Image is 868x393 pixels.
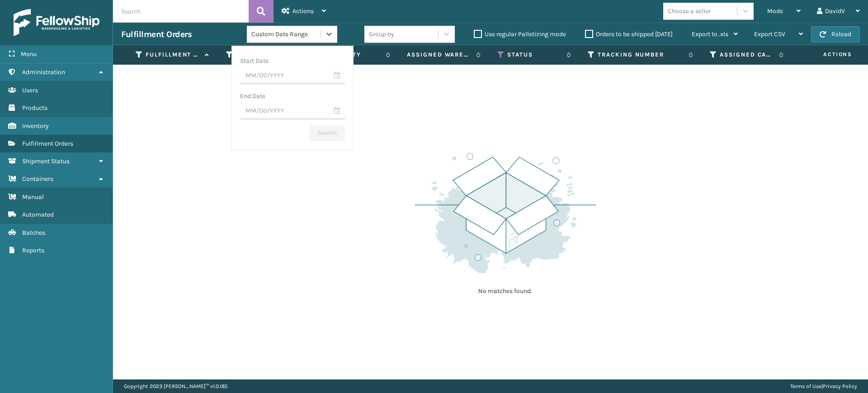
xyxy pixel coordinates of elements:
[790,379,857,393] div: |
[22,140,73,147] span: Fulfillment Orders
[22,104,47,112] span: Products
[240,68,345,84] input: MM/DD/YYYY
[124,379,228,393] p: Copyright 2023 [PERSON_NAME]™ v 1.0.185
[474,30,566,38] label: Use regular Palletizing mode
[767,7,783,15] span: Mode
[585,30,673,38] label: Orders to be shipped [DATE]
[326,51,381,59] label: Quantity
[240,57,269,65] label: Start Date
[720,51,774,59] label: Assigned Carrier Service
[22,157,70,165] span: Shipment Status
[507,51,562,59] label: Status
[598,51,684,59] label: Tracking Number
[22,86,38,94] span: Users
[668,6,711,16] div: Choose a seller
[22,193,44,201] span: Manual
[21,50,37,58] span: Menu
[795,47,858,62] span: Actions
[22,175,53,183] span: Containers
[22,229,45,237] span: Batches
[251,29,321,39] div: Custom Date Range
[407,51,472,59] label: Assigned Warehouse
[14,9,99,36] img: logo
[790,383,821,389] a: Terms of Use
[292,7,314,15] span: Actions
[369,29,394,39] div: Group by
[823,383,857,389] a: Privacy Policy
[811,26,860,43] button: Reload
[146,51,200,59] label: Fulfillment Order Id
[22,122,49,130] span: Inventory
[22,246,44,254] span: Reports
[121,29,192,40] h3: Fulfillment Orders
[754,30,785,38] span: Export CSV
[692,30,728,38] span: Export to .xls
[22,211,54,218] span: Automated
[22,68,65,76] span: Administration
[240,92,265,100] label: End Date
[240,103,345,119] input: MM/DD/YYYY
